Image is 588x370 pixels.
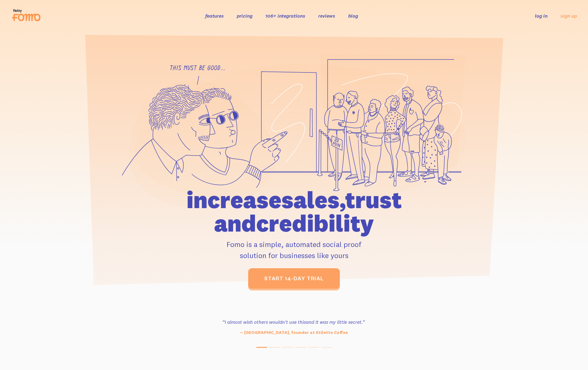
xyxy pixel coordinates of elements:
a: 106+ integrations [265,13,305,19]
h3: “I almost wish others wouldn't use this and it was my little secret.” [209,318,378,326]
p: Fomo is a simple, automated social proof solution for businesses like yours [151,239,437,261]
a: features [205,13,224,19]
a: start 14-day trial [248,268,340,289]
a: pricing [237,13,252,19]
a: sign up [561,13,577,19]
a: log in [535,13,548,19]
a: blog [348,13,358,19]
a: reviews [318,13,335,19]
h1: increase sales, trust and credibility [151,188,437,235]
p: — [GEOGRAPHIC_DATA], founder at Stiletto Coffee [209,329,378,336]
